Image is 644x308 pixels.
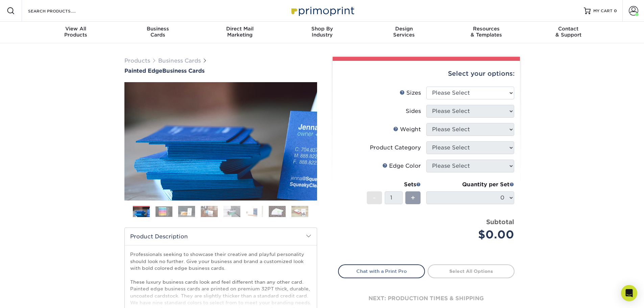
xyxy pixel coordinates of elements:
h1: Business Cards [124,68,317,74]
a: Select All Options [428,264,515,278]
img: Painted Edge 01 [124,45,317,238]
div: Services [363,26,445,38]
span: - [373,193,376,203]
a: Contact& Support [527,22,610,43]
span: + [411,193,415,203]
a: Business Cards [158,57,201,64]
img: Business Cards 02 [156,206,172,217]
a: Chat with a Print Pro [338,264,425,278]
strong: Subtotal [486,218,514,226]
div: Product Category [370,144,421,152]
h2: Product Description [125,228,317,245]
span: Direct Mail [199,26,281,32]
input: SEARCH PRODUCTS..... [27,7,93,15]
img: Business Cards 07 [269,206,286,217]
span: Resources [445,26,527,32]
span: 0 [614,8,617,13]
div: Industry [281,26,363,38]
span: View All [35,26,117,32]
span: Shop By [281,26,363,32]
a: BusinessCards [117,22,199,43]
img: Business Cards 08 [291,206,308,217]
a: DesignServices [363,22,445,43]
a: View AllProducts [35,22,117,43]
div: Cards [117,26,199,38]
img: Business Cards 06 [246,206,263,217]
div: Quantity per Set [426,181,514,189]
span: Painted Edge [124,68,162,74]
img: Business Cards 03 [178,206,195,217]
div: Marketing [199,26,281,38]
img: Primoprint [288,3,356,18]
div: Select your options: [338,61,515,87]
a: Direct MailMarketing [199,22,281,43]
div: Weight [393,125,421,134]
div: & Support [527,26,610,38]
div: Sizes [400,89,421,97]
img: Business Cards 04 [201,206,218,217]
div: & Templates [445,26,527,38]
img: Business Cards 05 [223,206,240,217]
div: Edge Color [382,162,421,170]
div: Products [35,26,117,38]
div: $0.00 [431,227,514,243]
div: Open Intercom Messenger [621,285,637,301]
a: Painted EdgeBusiness Cards [124,68,317,74]
span: Business [117,26,199,32]
span: Design [363,26,445,32]
span: Contact [527,26,610,32]
a: Products [124,57,150,64]
div: Sides [406,107,421,115]
a: Shop ByIndustry [281,22,363,43]
img: Business Cards 01 [133,204,150,220]
div: Sets [367,181,421,189]
a: Resources& Templates [445,22,527,43]
span: MY CART [593,8,613,14]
